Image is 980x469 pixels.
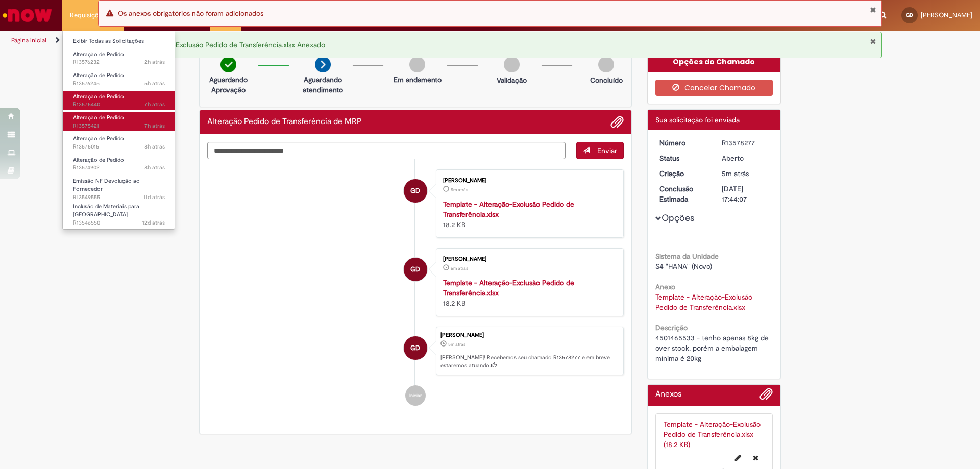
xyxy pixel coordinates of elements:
[144,101,165,108] span: 7h atrás
[652,184,715,204] dt: Conclusão Estimada
[144,122,165,130] time: 29/09/2025 09:43:08
[62,31,175,230] ul: Requisições
[73,122,165,130] span: R13575421
[144,58,165,66] span: 2h atrás
[63,49,175,68] a: Aberto R13576232 : Alteração de Pedido
[73,193,165,202] span: R13549555
[144,143,165,151] span: 8h atrás
[655,80,773,96] button: Cancelar Chamado
[315,57,331,72] img: arrow-next.png
[443,200,574,219] a: Template - Alteração-Exclusão Pedido de Transferência.xlsx
[504,57,520,72] img: img-circle-grey.png
[597,146,617,155] span: Enviar
[73,219,165,227] span: R13546550
[207,159,624,416] ul: Histórico de tíquete
[443,278,574,298] a: Template - Alteração-Exclusão Pedido de Transferência.xlsx
[451,187,468,193] span: 5m atrás
[722,168,769,179] div: 29/09/2025 16:44:04
[63,112,175,131] a: Aberto R13575421 : Alteração de Pedido
[73,177,140,193] span: Emissão NF Devolução ao Fornecedor
[1,5,54,26] img: ServiceNow
[144,80,165,87] time: 29/09/2025 11:36:52
[73,101,165,109] span: R13575440
[394,75,442,85] p: Em andamento
[63,36,175,47] a: Exibir Todas as Solicitações
[576,142,624,159] button: Enviar
[655,282,675,291] b: Anexo
[118,9,263,18] span: Os anexos obrigatórios não foram adicionados
[747,450,765,466] button: Excluir Template - Alteração-Exclusão Pedido de Transferência.xlsx
[142,219,165,227] span: 12d atrás
[451,265,468,271] time: 29/09/2025 16:42:50
[410,179,420,203] span: GD
[655,390,681,399] h2: Anexos
[870,37,876,45] button: Fechar Notificação
[207,142,566,159] textarea: Digite sua mensagem aqui...
[73,58,165,66] span: R13576232
[440,354,618,369] p: [PERSON_NAME]! Recebemos seu chamado R13578277 e em breve estaremos atuando.
[63,201,175,223] a: Aberto R13546550 : Inclusão de Materiais para Estoques
[298,75,348,95] p: Aguardando atendimento
[443,199,613,230] div: 18.2 KB
[664,419,761,449] a: Template - Alteração-Exclusão Pedido de Transferência.xlsx (18.2 KB)
[655,323,688,332] b: Descrição
[143,193,165,201] time: 19/09/2025 09:41:39
[73,203,139,218] span: Inclusão de Materiais para [GEOGRAPHIC_DATA]
[722,169,749,178] time: 29/09/2025 16:44:04
[404,179,427,203] div: Gabriella Pauline Ribeiro de Deus
[497,75,527,85] p: Validação
[722,153,769,163] div: Aberto
[443,256,613,262] div: [PERSON_NAME]
[207,117,362,127] h2: Alteração Pedido de Transferência de MRP Histórico de tíquete
[443,278,613,308] div: 18.2 KB
[722,138,769,148] div: R13578277
[73,143,165,151] span: R13575015
[8,31,646,50] ul: Trilhas de página
[404,258,427,281] div: Gabriella Pauline Ribeiro de Deus
[870,6,876,14] button: Fechar Notificação
[722,184,769,204] div: [DATE] 17:44:07
[144,164,165,171] span: 8h atrás
[63,91,175,110] a: Aberto R13575440 : Alteração de Pedido
[73,164,165,172] span: R13574902
[73,93,124,101] span: Alteração de Pedido
[73,80,165,88] span: R13576245
[410,257,420,282] span: GD
[73,51,124,58] span: Alteração de Pedido
[443,178,613,184] div: [PERSON_NAME]
[73,156,124,164] span: Alteração de Pedido
[722,169,749,178] span: 5m atrás
[204,75,253,95] p: Aguardando Aprovação
[106,40,325,50] span: Template - Alteração-Exclusão Pedido de Transferência.xlsx Anexado
[906,12,913,18] span: GD
[729,450,747,466] button: Editar nome de arquivo Template - Alteração-Exclusão Pedido de Transferência.xlsx
[610,115,624,129] button: Adicionar anexos
[63,70,175,89] a: Aberto R13576245 : Alteração de Pedido
[63,176,175,198] a: Aberto R13549555 : Emissão NF Devolução ao Fornecedor
[73,114,124,121] span: Alteração de Pedido
[590,75,623,85] p: Concluído
[652,153,715,163] dt: Status
[70,10,106,20] span: Requisições
[143,193,165,201] span: 11d atrás
[207,327,624,376] li: Gabriella Pauline Ribeiro de Deus
[409,57,425,72] img: img-circle-grey.png
[655,252,719,261] b: Sistema da Unidade
[759,387,773,406] button: Adicionar anexos
[144,58,165,66] time: 29/09/2025 14:41:44
[655,262,712,271] span: S4 "HANA" (Novo)
[144,143,165,151] time: 29/09/2025 08:44:32
[655,115,740,125] span: Sua solicitação foi enviada
[63,133,175,152] a: Aberto R13575015 : Alteração de Pedido
[11,36,46,44] a: Página inicial
[451,265,468,271] span: 6m atrás
[404,336,427,360] div: Gabriella Pauline Ribeiro de Deus
[655,333,771,363] span: 4501465533 - tenho apenas 8kg de over stock. porém a embalagem mínima é 20kg
[144,80,165,87] span: 5h atrás
[921,11,972,19] span: [PERSON_NAME]
[144,164,165,171] time: 29/09/2025 08:22:50
[144,101,165,108] time: 29/09/2025 09:45:29
[220,57,236,72] img: check-circle-green.png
